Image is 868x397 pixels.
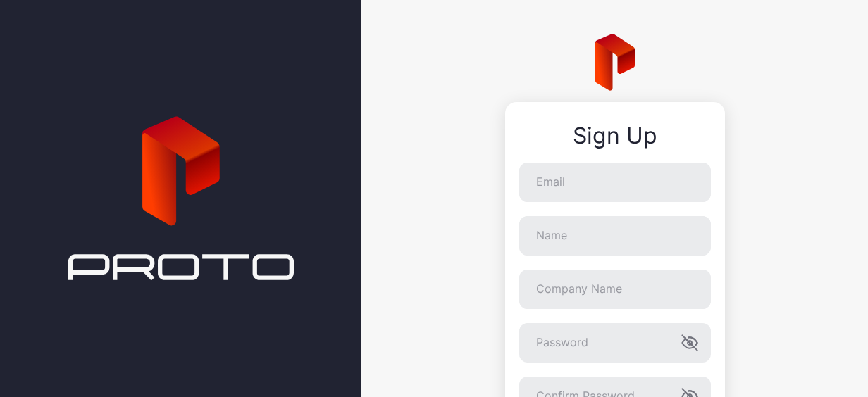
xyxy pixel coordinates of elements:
[681,334,698,351] button: Password
[519,323,711,363] input: Password
[519,123,711,149] div: Sign Up
[519,270,711,309] input: Company Name
[519,163,711,202] input: Email
[519,216,711,256] input: Name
